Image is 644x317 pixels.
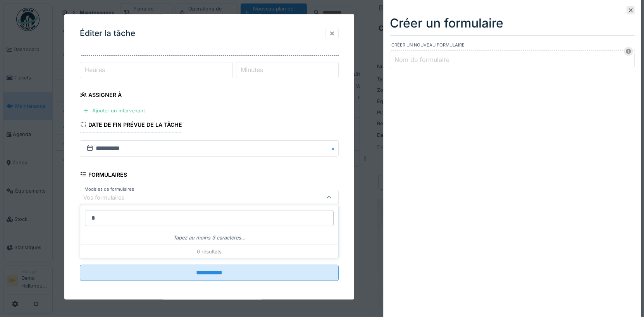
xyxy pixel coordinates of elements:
div: Formulaires [80,169,127,182]
h3: Éditer la tâche [80,29,135,38]
label: Minutes [239,65,265,74]
label: Créer un nouveau formulaire [391,42,635,50]
div: Assigner à [80,89,122,102]
label: Heures [83,65,107,74]
label: Modèles de formulaires [83,186,136,192]
label: Durée prévue [81,47,339,56]
div: 0 résultats [80,245,338,258]
div: Tapez au moins 3 caractères… [80,231,338,245]
div: Ajouter un intervenant [80,105,148,116]
div: Vos formulaires [83,193,135,202]
label: Nom du formulaire [393,55,451,64]
h2: Créer un formulaire [390,16,635,31]
div: Date de fin prévue de la tâche [80,119,182,132]
button: Close [330,140,339,156]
